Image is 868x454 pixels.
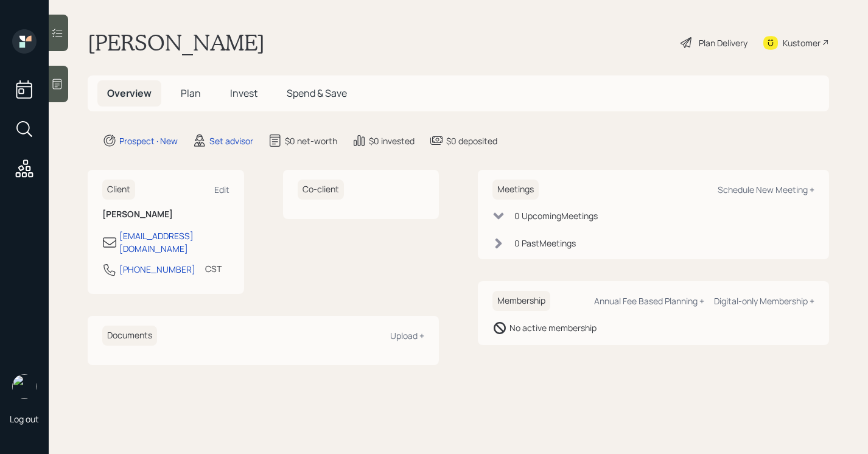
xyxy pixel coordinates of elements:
[12,374,37,399] img: retirable_logo.png
[181,86,201,100] span: Plan
[390,330,424,341] div: Upload +
[285,134,337,147] div: $0 net-worth
[492,291,550,311] h6: Membership
[718,184,814,195] div: Schedule New Meeting +
[298,180,344,200] h6: Co-client
[230,86,257,100] span: Invest
[369,134,415,147] div: $0 invested
[119,229,229,255] div: [EMAIL_ADDRESS][DOMAIN_NAME]
[205,262,222,275] div: CST
[594,295,704,307] div: Annual Fee Based Planning +
[492,180,539,200] h6: Meetings
[287,86,347,100] span: Spend & Save
[699,37,747,49] div: Plan Delivery
[509,321,597,334] div: No active membership
[102,326,157,346] h6: Documents
[514,209,598,222] div: 0 Upcoming Meeting s
[446,134,497,147] div: $0 deposited
[119,134,178,147] div: Prospect · New
[514,237,576,250] div: 0 Past Meeting s
[214,184,229,195] div: Edit
[10,413,39,425] div: Log out
[209,134,253,147] div: Set advisor
[714,295,814,307] div: Digital-only Membership +
[102,209,229,220] h6: [PERSON_NAME]
[88,29,265,56] h1: [PERSON_NAME]
[783,37,821,49] div: Kustomer
[102,180,135,200] h6: Client
[119,263,195,276] div: [PHONE_NUMBER]
[107,86,152,100] span: Overview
